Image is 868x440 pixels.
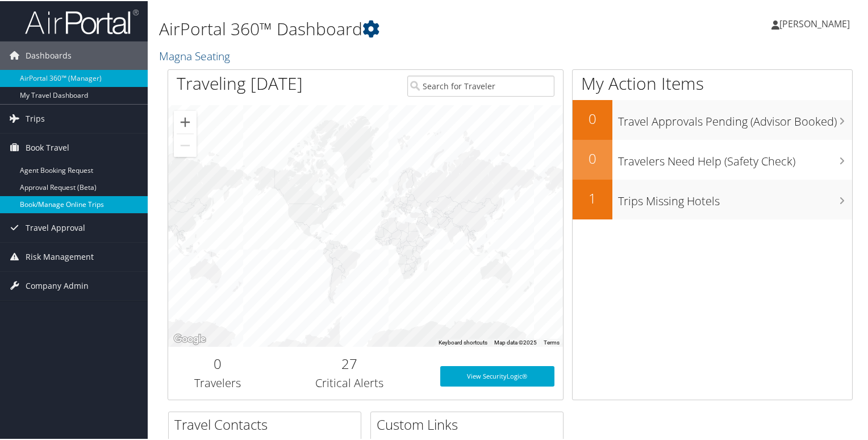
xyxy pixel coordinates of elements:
h3: Trips Missing Hotels [618,186,852,208]
a: 1Trips Missing Hotels [573,179,852,218]
h3: Critical Alerts [276,374,423,390]
a: [PERSON_NAME] [771,6,861,40]
h1: AirPortal 360™ Dashboard [159,16,627,40]
h3: Travel Approvals Pending (Advisor Booked) [618,107,852,128]
a: Terms (opens in new tab) [544,338,560,344]
span: [PERSON_NAME] [779,16,850,29]
img: Google [171,331,208,346]
input: Search for Traveler [407,74,555,96]
h3: Travelers Need Help (Safety Check) [618,147,852,168]
span: Dashboards [26,40,72,69]
button: Zoom out [174,133,197,156]
img: airportal-logo.png [25,7,139,34]
span: Book Travel [26,132,69,161]
h2: Travel Contacts [174,414,361,433]
button: Zoom in [174,110,197,132]
span: Company Admin [26,271,89,299]
span: Risk Management [26,242,94,270]
h1: My Action Items [573,70,852,94]
a: Magna Seating [159,47,233,63]
a: 0Travel Approvals Pending (Advisor Booked) [573,99,852,139]
button: Keyboard shortcuts [439,338,487,346]
h2: 27 [276,353,423,372]
h2: 0 [573,108,612,127]
h2: 0 [177,353,258,372]
span: Map data ©2025 [494,338,537,344]
h1: Traveling [DATE] [177,70,303,94]
span: Trips [26,103,45,132]
a: View SecurityLogic® [440,365,555,385]
a: 0Travelers Need Help (Safety Check) [573,139,852,179]
h3: Travelers [177,374,258,390]
h2: 0 [573,148,612,167]
a: Open this area in Google Maps (opens a new window) [171,331,208,346]
h2: Custom Links [377,414,563,433]
h2: 1 [573,188,612,207]
span: Travel Approval [26,213,85,241]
